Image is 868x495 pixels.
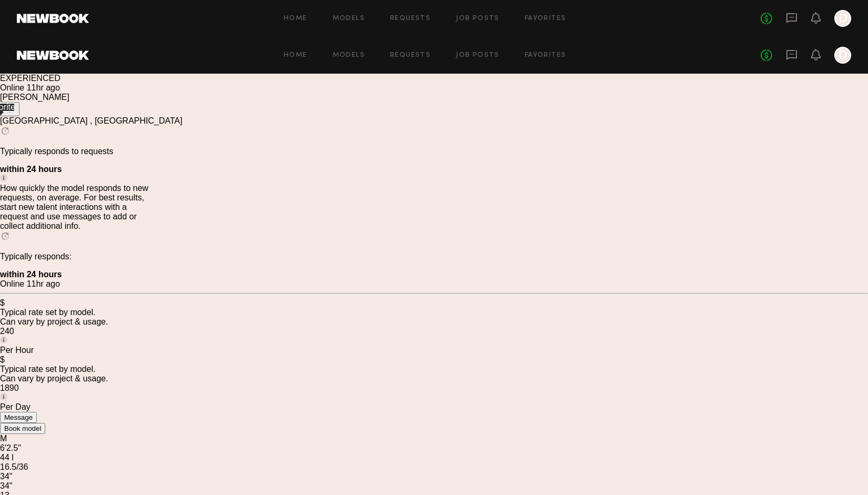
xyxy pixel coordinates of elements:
a: D [834,47,851,64]
a: Job Posts [456,15,500,22]
a: Favorites [525,15,566,22]
a: Requests [390,52,431,59]
a: Models [333,15,365,22]
a: Models [333,52,365,59]
a: Home [284,15,307,22]
a: Requests [390,15,431,22]
a: Favorites [525,52,566,59]
a: Job Posts [456,52,500,59]
a: Home [284,52,307,59]
a: D [834,10,851,27]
